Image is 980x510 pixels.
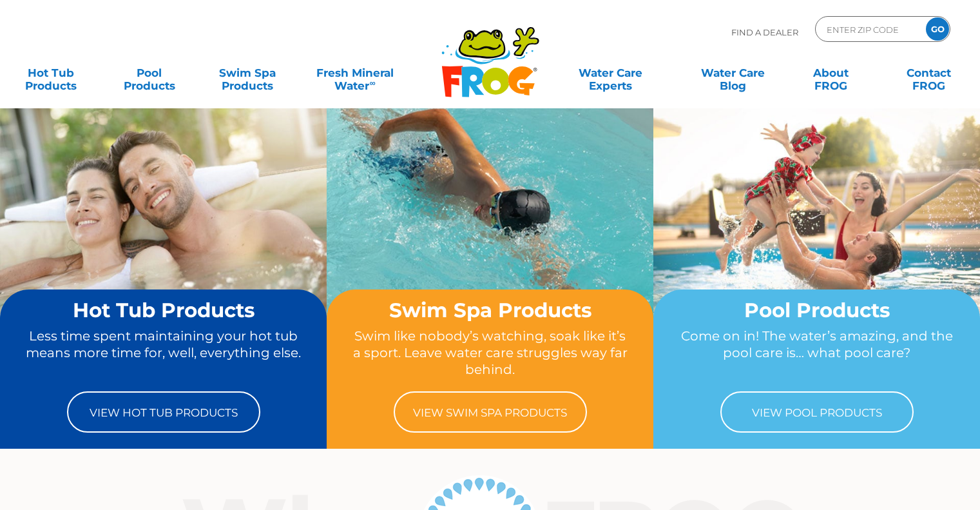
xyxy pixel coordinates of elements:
a: Water CareExperts [548,60,673,86]
p: Less time spent maintaining your hot tub means more time for, well, everything else. [24,328,302,378]
a: Swim SpaProducts [209,60,285,86]
a: View Hot Tub Products [67,391,260,433]
p: Swim like nobody’s watching, soak like it’s a sport. Leave water care struggles way far behind. [351,328,629,378]
p: Find A Dealer [731,16,798,48]
h2: Hot Tub Products [24,299,302,321]
a: PoolProducts [111,60,187,86]
img: home-banner-swim-spa-short [327,108,653,352]
a: Water CareBlog [695,60,771,86]
a: Fresh MineralWater∞ [307,60,403,86]
a: View Pool Products [720,391,914,433]
a: Hot TubProducts [13,60,89,86]
input: GO [926,17,949,41]
input: Zip Code Form [825,20,912,39]
a: View Swim Spa Products [394,391,587,433]
sup: ∞ [369,78,375,88]
h2: Swim Spa Products [351,299,629,321]
p: Come on in! The water’s amazing, and the pool care is… what pool care? [678,328,956,378]
a: ContactFROG [891,60,967,86]
h2: Pool Products [678,299,956,321]
img: home-banner-pool-short [653,108,980,352]
a: AboutFROG [793,60,869,86]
